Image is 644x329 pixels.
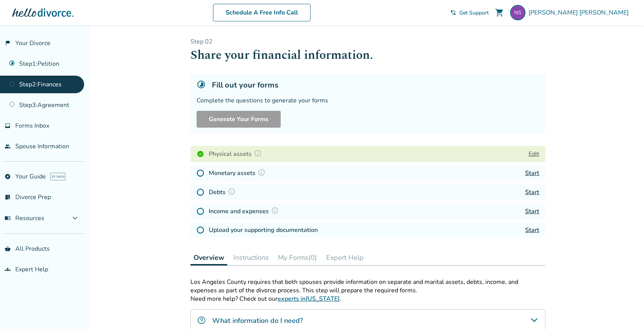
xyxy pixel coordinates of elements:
[15,122,49,130] span: Forms Inbox
[197,111,281,128] button: Generate Your Forms
[459,9,489,16] span: Get Support
[190,278,545,295] p: Los Angeles County requires that both spouses provide information on separate and marital assets,...
[5,214,44,222] span: Resources
[70,214,80,223] span: expand_more
[450,10,456,16] span: phone_in_talk
[450,9,489,16] a: phone_in_talkGet Support
[212,316,303,326] h4: What information do I need?
[525,207,539,216] a: Start
[495,8,504,17] span: shopping_cart
[190,250,227,266] button: Overview
[5,143,11,149] span: people
[209,206,281,216] h4: Income and expenses
[254,149,262,157] img: Question Mark
[258,169,265,176] img: Question Mark
[197,169,204,177] img: Not Started
[228,188,236,195] img: Question Mark
[197,226,204,234] img: Not Started
[209,149,264,159] h4: Physical assets
[278,295,340,303] a: experts in[US_STATE]
[209,187,238,197] h4: Debts
[275,250,320,265] button: My Forms(0)
[5,194,11,200] span: list_alt_check
[323,250,367,265] button: Expert Help
[529,8,632,17] span: [PERSON_NAME] [PERSON_NAME]
[197,150,204,158] img: Completed
[197,207,204,215] img: Not Started
[209,225,318,235] h4: Upload your supporting documentation
[606,292,644,329] iframe: Chat Widget
[230,250,272,265] button: Instructions
[5,40,11,46] span: flag_2
[5,215,11,221] span: menu_book
[213,4,311,21] a: Schedule A Free Info Call
[197,316,206,325] img: What information do I need?
[271,207,279,214] img: Question Mark
[510,5,525,20] img: ngentile@live.com
[525,188,539,196] a: Start
[190,295,545,303] p: Need more help? Check out our .
[525,169,539,177] a: Start
[5,266,11,272] span: groups
[50,173,65,180] span: AI beta
[212,80,278,90] h5: Fill out your forms
[5,246,11,252] span: shopping_basket
[529,149,539,159] button: Edit
[209,168,268,178] h4: Monetary assets
[525,226,539,234] a: Start
[5,173,11,180] span: explore
[190,46,545,65] h1: Share your financial information.
[197,188,204,196] img: Not Started
[197,96,539,105] div: Complete the questions to generate your forms
[190,37,545,46] p: Step 0 2
[5,123,11,129] span: inbox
